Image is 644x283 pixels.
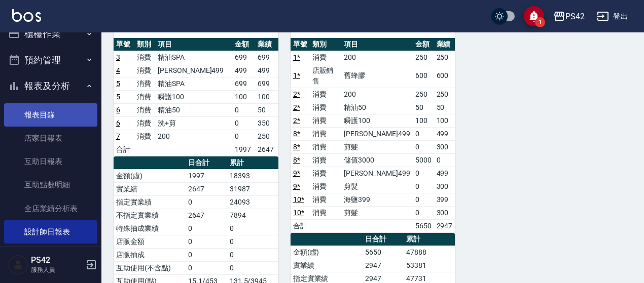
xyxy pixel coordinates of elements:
td: 0 [434,153,455,167]
td: 店販抽成 [114,248,186,261]
td: 250 [434,88,455,101]
td: 0 [186,248,227,261]
td: 0 [413,180,434,193]
td: 剪髮 [341,206,412,219]
td: 699 [232,77,255,90]
td: 499 [434,127,455,140]
td: 0 [227,222,278,235]
th: 日合計 [186,156,227,170]
td: 不指定實業績 [114,209,186,222]
td: 250 [413,51,434,64]
td: 合計 [291,219,310,232]
td: 店販銷售 [310,64,342,88]
td: 消費 [134,103,155,116]
td: 消費 [310,51,342,64]
td: 1997 [186,169,227,182]
img: Person [8,255,28,275]
td: 消費 [310,180,342,193]
td: 100 [232,90,255,103]
td: 499 [434,167,455,180]
td: 實業績 [291,259,363,272]
td: 7894 [227,209,278,222]
td: 消費 [134,51,155,64]
th: 金額 [413,38,434,51]
td: 250 [413,88,434,101]
a: 互助點數明細 [4,173,97,196]
span: 1 [535,17,545,27]
td: 消費 [134,64,155,77]
td: 0 [227,248,278,261]
td: 100 [255,90,278,103]
td: 特殊抽成業績 [114,222,186,235]
td: 2647 [255,143,278,156]
td: 499 [232,64,255,77]
button: 預約管理 [4,47,97,73]
td: 消費 [134,90,155,103]
th: 類別 [134,38,155,51]
td: 合計 [114,143,134,156]
div: PS42 [565,10,585,23]
td: 0 [413,167,434,180]
td: 300 [434,206,455,219]
td: 50 [255,103,278,116]
td: 200 [341,88,412,101]
td: 瞬護100 [341,114,412,127]
td: 600 [434,64,455,88]
td: 消費 [310,114,342,127]
td: 250 [255,130,278,143]
a: 7 [116,132,120,140]
td: 金額(虛) [291,246,363,259]
a: 報表目錄 [4,103,97,127]
td: 499 [255,64,278,77]
td: 店販金額 [114,235,186,248]
td: 0 [227,261,278,274]
td: 699 [255,51,278,64]
td: 2647 [186,209,227,222]
td: 0 [413,193,434,206]
th: 單號 [291,38,310,51]
td: 350 [255,116,278,130]
td: 1997 [232,143,255,156]
th: 累計 [404,233,455,246]
table: a dense table [291,38,455,233]
th: 項目 [341,38,412,51]
th: 單號 [114,38,134,51]
button: 登出 [593,7,632,26]
td: 699 [255,77,278,90]
a: 6 [116,106,120,114]
td: 50 [434,101,455,114]
h5: PS42 [31,255,83,265]
td: 消費 [310,193,342,206]
td: 5000 [413,153,434,167]
td: [PERSON_NAME]499 [155,64,232,77]
td: 0 [186,195,227,209]
a: 店家日報表 [4,127,97,150]
td: 200 [155,130,232,143]
td: 洗+剪 [155,116,232,130]
td: 100 [434,114,455,127]
td: 0 [413,206,434,219]
td: 2947 [434,219,455,232]
img: Logo [12,9,41,22]
td: 消費 [310,153,342,167]
td: 精油SPA [155,51,232,64]
table: a dense table [114,38,278,156]
td: 100 [413,114,434,127]
td: 300 [434,140,455,153]
td: 消費 [310,206,342,219]
td: 指定實業績 [114,195,186,209]
td: 0 [413,140,434,153]
td: 0 [232,130,255,143]
td: 消費 [134,116,155,130]
button: 櫃檯作業 [4,21,97,47]
td: 精油50 [155,103,232,116]
td: 0 [232,116,255,130]
td: 0 [227,235,278,248]
td: 0 [232,103,255,116]
button: 報表及分析 [4,73,97,99]
td: 消費 [134,130,155,143]
td: 儲值3000 [341,153,412,167]
td: 消費 [310,140,342,153]
td: 250 [434,51,455,64]
td: 18393 [227,169,278,182]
